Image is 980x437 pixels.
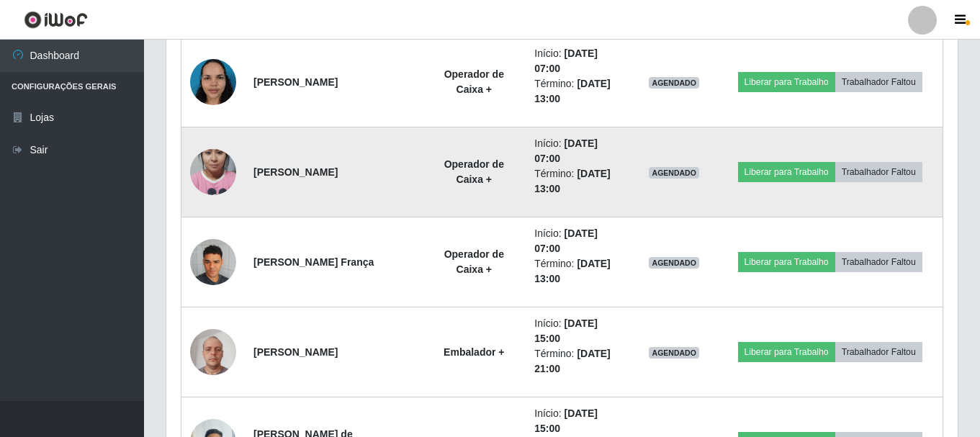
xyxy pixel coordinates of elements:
span: AGENDADO [649,167,699,179]
li: Início: [534,226,622,256]
button: Trabalhador Faltou [835,162,922,182]
button: Trabalhador Faltou [835,72,922,92]
strong: [PERSON_NAME] [253,166,338,178]
img: 1723391026413.jpeg [190,321,236,382]
span: AGENDADO [649,347,699,359]
li: Início: [534,46,622,76]
time: [DATE] 15:00 [534,317,598,344]
strong: Operador de Caixa + [444,248,504,275]
li: Término: [534,76,622,107]
button: Liberar para Trabalho [738,162,835,182]
span: AGENDADO [649,257,699,269]
strong: [PERSON_NAME] [253,76,338,88]
button: Liberar para Trabalho [738,252,835,272]
time: [DATE] 15:00 [534,407,598,434]
strong: Operador de Caixa + [444,68,504,95]
img: 1715310702709.jpeg [190,51,236,112]
strong: [PERSON_NAME] França [253,256,374,268]
strong: [PERSON_NAME] [253,346,338,358]
li: Início: [534,136,622,166]
strong: Operador de Caixa + [444,158,504,185]
img: CoreUI Logo [24,11,88,29]
img: 1732199727580.jpeg [190,231,236,292]
li: Término: [534,256,622,287]
li: Início: [534,406,622,436]
button: Liberar para Trabalho [738,72,835,92]
time: [DATE] 07:00 [534,227,598,254]
time: [DATE] 07:00 [534,138,598,164]
time: [DATE] 07:00 [534,48,598,74]
img: 1724535532655.jpeg [190,131,236,213]
li: Término: [534,166,622,197]
li: Término: [534,346,622,377]
button: Trabalhador Faltou [835,342,922,362]
button: Trabalhador Faltou [835,252,922,272]
li: Início: [534,316,622,346]
button: Liberar para Trabalho [738,342,835,362]
strong: Embalador + [444,346,504,358]
span: AGENDADO [649,77,699,89]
